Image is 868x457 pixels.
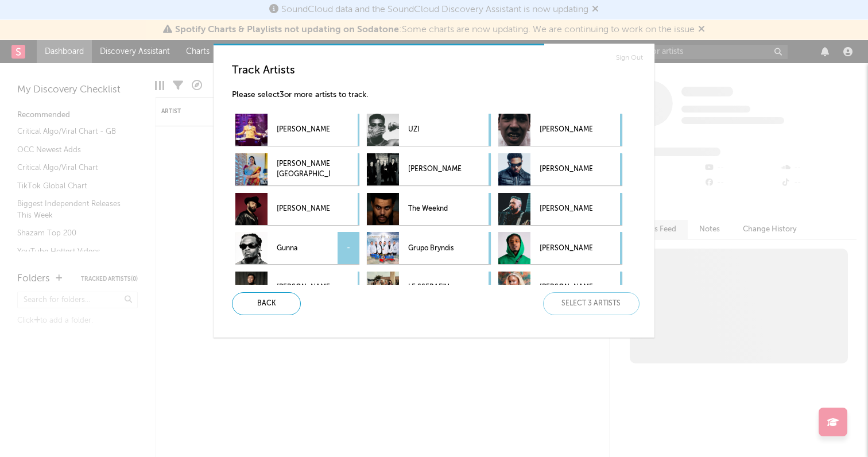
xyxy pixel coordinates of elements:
div: [PERSON_NAME] [367,153,491,185]
div: [PERSON_NAME] [498,232,622,264]
p: [PERSON_NAME][GEOGRAPHIC_DATA] [277,157,330,183]
p: [PERSON_NAME] [540,117,592,143]
p: Grupo Bryndis [408,235,461,261]
h3: Track Artists [232,64,645,78]
div: Grupo Bryndis [367,232,491,264]
p: [PERSON_NAME] [277,196,330,222]
div: [PERSON_NAME] [498,153,622,185]
div: Gunna- [235,232,359,264]
div: - [338,232,359,264]
p: [PERSON_NAME] [540,196,592,222]
p: Gunna [277,235,330,261]
div: Back [232,292,301,315]
a: Sign Out [616,51,643,65]
p: UZI [408,117,461,143]
div: [PERSON_NAME] [235,114,359,146]
div: [PERSON_NAME] [498,193,622,225]
div: UZI [367,114,491,146]
p: [PERSON_NAME] [540,157,592,183]
p: [PERSON_NAME] [540,275,592,301]
p: LE SSERAFIM [408,275,461,301]
p: [PERSON_NAME] [540,235,592,261]
p: [PERSON_NAME] [277,117,330,143]
p: Please select 3 or more artists to track. [232,88,645,102]
div: LE SSERAFIM [367,272,491,304]
p: [PERSON_NAME] [408,157,461,183]
div: [PERSON_NAME] [235,193,359,225]
div: [PERSON_NAME] [498,114,622,146]
p: The Weeknd [408,196,461,222]
div: The Weeknd [367,193,491,225]
p: [PERSON_NAME] [277,275,330,301]
div: [PERSON_NAME] [498,272,622,304]
div: [PERSON_NAME][GEOGRAPHIC_DATA] [235,153,359,185]
div: [PERSON_NAME] [235,272,359,304]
